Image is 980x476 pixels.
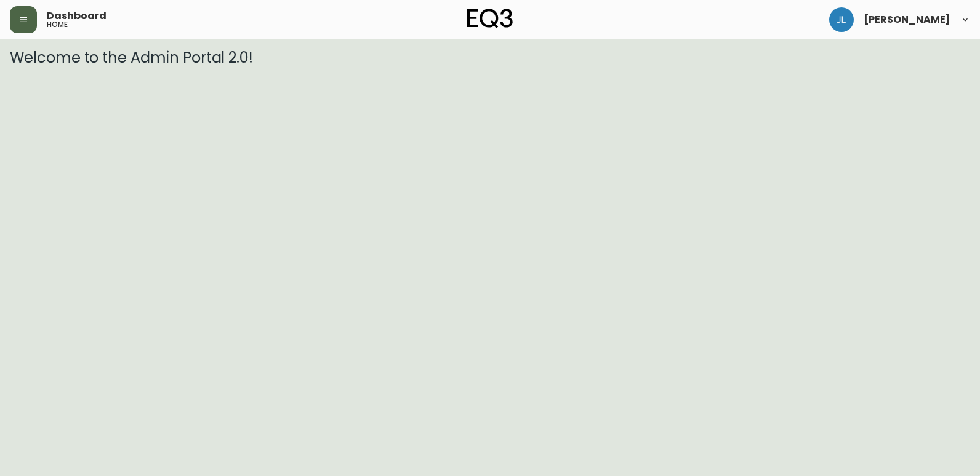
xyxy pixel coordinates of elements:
[10,49,970,66] h3: Welcome to the Admin Portal 2.0!
[47,21,68,28] h5: home
[829,7,854,32] img: 1c9c23e2a847dab86f8017579b61559c
[467,9,513,28] img: logo
[47,11,106,21] span: Dashboard
[864,15,950,25] span: [PERSON_NAME]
